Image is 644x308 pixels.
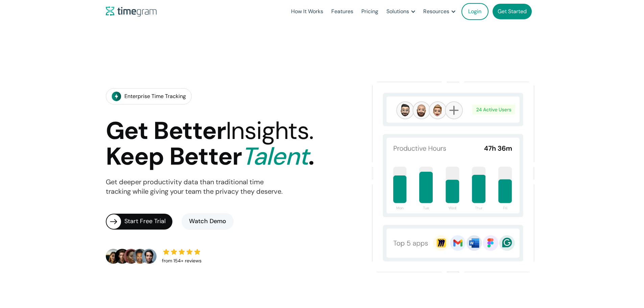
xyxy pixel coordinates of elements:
div: Start Free Trial [124,217,172,226]
a: Login [461,3,488,20]
a: Get Started [493,4,532,19]
span: Insights. [226,115,313,146]
span: Talent [241,141,308,172]
h1: Get Better Keep Better . [106,118,314,170]
a: Watch Demo [182,213,234,230]
div: from 154+ reviews [162,256,201,266]
div: Solutions [386,7,409,16]
div: Enterprise Time Tracking [124,92,186,101]
iframe: Tidio Chat [609,264,641,296]
a: Start Free Trial [106,214,172,230]
div: Resources [423,7,449,16]
p: Get deeper productivity data than traditional time tracking while giving your team the privacy th... [106,177,283,196]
